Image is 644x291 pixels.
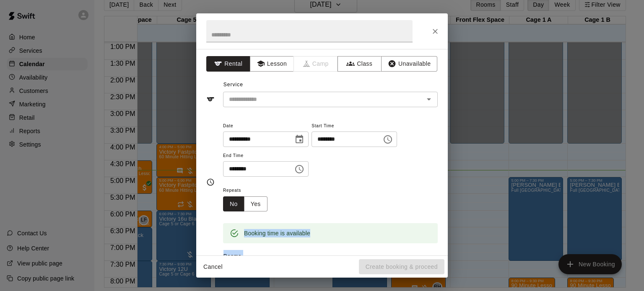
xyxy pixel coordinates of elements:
span: Service [223,82,243,88]
button: Remove all [405,252,438,265]
button: Choose time, selected time is 10:45 PM [379,131,396,148]
span: Date [223,121,309,132]
span: Rooms [223,253,241,259]
button: Choose date, selected date is Sep 16, 2025 [291,131,308,148]
button: Unavailable [381,56,437,72]
button: Lesson [250,56,294,72]
svg: Service [206,95,215,103]
button: Add all [378,252,405,265]
span: End Time [223,150,309,162]
button: Cancel [200,259,226,275]
span: Start Time [312,121,397,132]
button: No [223,196,244,212]
svg: Timing [206,178,215,186]
span: Repeats [223,185,274,196]
div: Booking time is available [244,226,310,241]
button: Choose time, selected time is 11:15 PM [291,161,308,178]
button: Yes [244,196,267,212]
button: Class [338,56,382,72]
button: Rental [206,56,250,72]
button: Open [423,93,435,105]
div: outlined button group [223,196,267,212]
span: Camps can only be created in the Services page [294,56,338,72]
button: Close [428,24,443,39]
